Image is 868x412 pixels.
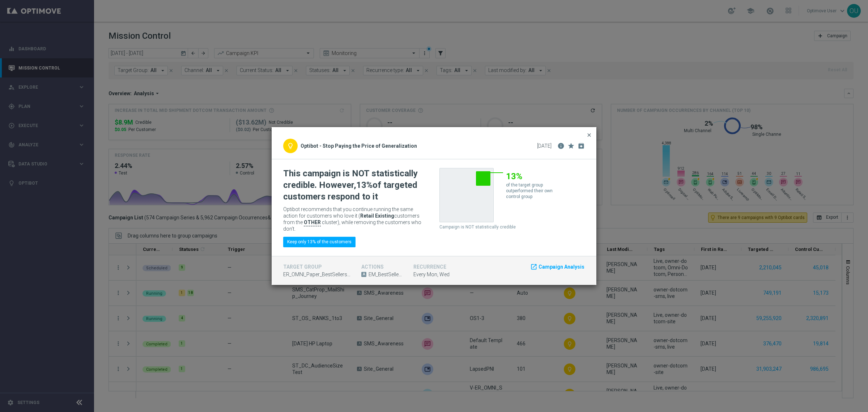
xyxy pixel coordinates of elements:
p: Campaign is NOT statistically credible [439,224,585,230]
h2: 13% [506,171,557,182]
i: archive [578,142,585,150]
span: Campaign Analysis [539,263,584,270]
span: close [586,132,592,138]
h4: recurrence [413,264,455,270]
span: A [361,272,366,277]
span: cluster), while removing the customers who don’t. [283,219,421,232]
i: lightbulb_outline [287,142,294,150]
i: star [567,142,575,150]
b: 13% [356,180,373,190]
b: OTHER [304,219,321,225]
span: Optibot - [301,143,322,149]
i: launch [530,263,537,270]
button: archive [576,140,585,150]
b: Retail Existing [360,213,394,219]
span: ER_OMNI_Paper_BestSellers_1to3 [283,272,350,278]
span: Every Mon, Wed [413,272,450,278]
h4: target group [283,264,350,270]
i: info [557,142,565,150]
span: [DATE] [537,143,552,149]
strong: Stop Paying the Price of Generalization [323,143,417,149]
button: info [557,140,565,150]
h2: This campaign is NOT statistically credible. However, of targeted customers respond to it [283,168,423,202]
h4: actions [361,264,403,270]
span: EM_BestSellers_Paper [369,272,403,278]
p: of the target group outperformed their own control group [506,182,557,199]
button: star [566,140,575,150]
button: Keep only 13% of the customers [283,237,356,247]
span: Optibot recommends that you continue running the same action for customers who love it ( customer... [283,206,420,225]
